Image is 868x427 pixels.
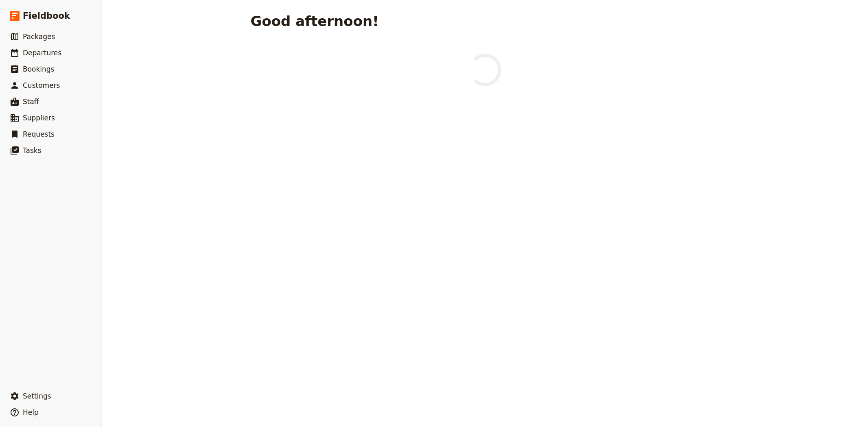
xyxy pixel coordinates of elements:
span: Requests [23,130,55,138]
span: Fieldbook [23,10,70,22]
span: Customers [23,81,60,89]
span: Packages [23,33,55,41]
span: Tasks [23,146,42,155]
span: Help [23,408,39,416]
h1: Good afternoon! [251,13,379,29]
span: Bookings [23,65,54,73]
span: Staff [23,98,39,106]
span: Suppliers [23,114,55,122]
span: Departures [23,49,61,57]
span: Settings [23,392,51,400]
